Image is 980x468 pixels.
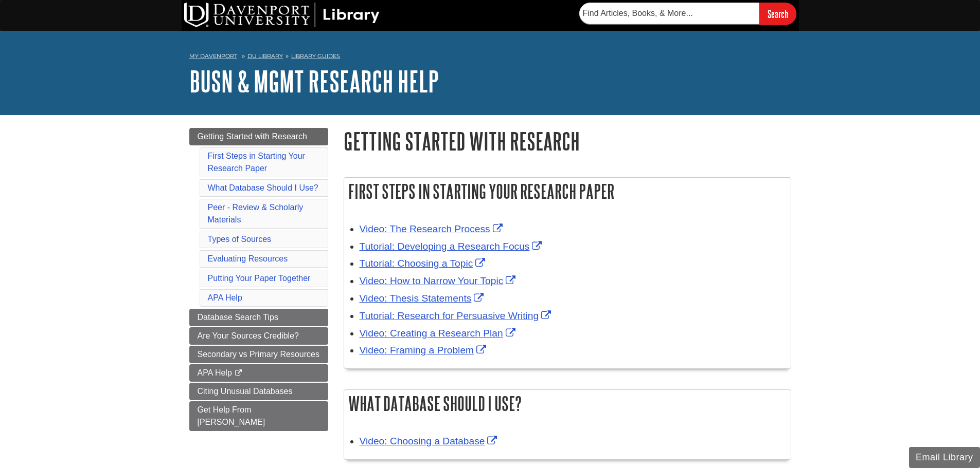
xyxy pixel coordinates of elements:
h2: First Steps in Starting Your Research Paper [344,178,791,205]
a: Library Guides [291,52,340,60]
a: Peer - Review & Scholarly Materials [208,203,304,224]
a: APA Help [189,364,328,382]
button: Email Library [909,447,980,468]
span: Get Help From [PERSON_NAME] [198,405,265,426]
a: Link opens in new window [360,345,489,355]
a: My Davenport [189,52,237,61]
a: Citing Unusual Databases [189,383,328,400]
a: Link opens in new window [360,436,500,446]
a: DU Library [247,52,283,60]
a: Link opens in new window [360,293,487,304]
span: Are Your Sources Credible? [198,331,299,340]
a: Putting Your Paper Together [208,274,311,283]
i: This link opens in a new window [234,370,243,377]
a: Link opens in new window [360,258,488,269]
a: Types of Sources [208,235,272,244]
a: Link opens in new window [360,310,554,321]
span: Getting Started with Research [198,132,307,141]
nav: breadcrumb [189,49,791,66]
a: Link opens in new window [360,275,519,286]
h1: Getting Started with Research [344,128,791,154]
a: Database Search Tips [189,309,328,326]
a: BUSN & MGMT Research Help [189,65,439,97]
div: Guide Page Menu [189,128,328,431]
input: Find Articles, Books, & More... [579,3,759,24]
a: Link opens in new window [360,241,545,252]
span: Database Search Tips [198,313,278,322]
a: Secondary vs Primary Resources [189,346,328,363]
a: Are Your Sources Credible? [189,327,328,345]
a: Link opens in new window [360,328,518,339]
span: Secondary vs Primary Resources [198,350,319,359]
form: Searches DU Library's articles, books, and more [579,3,796,25]
a: Link opens in new window [360,223,505,234]
span: APA Help [198,368,232,377]
span: Citing Unusual Databases [198,387,293,396]
a: Evaluating Resources [208,254,288,263]
a: What Database Should I Use? [208,183,318,192]
a: First Steps in Starting Your Research Paper [208,152,305,173]
a: Getting Started with Research [189,128,328,145]
h2: What Database Should I Use? [344,390,791,417]
img: DU Library [184,3,380,27]
input: Search [759,3,796,25]
a: APA Help [208,293,242,302]
a: Get Help From [PERSON_NAME] [189,401,328,431]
